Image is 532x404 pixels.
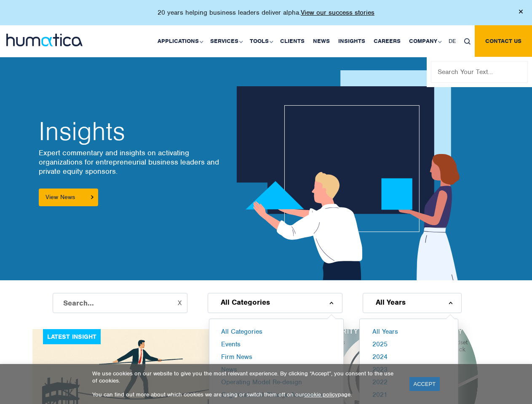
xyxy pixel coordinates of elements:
[39,148,220,176] p: Expert commentary and insights on activating organizations for entrepreneurial business leaders a...
[409,377,440,391] a: ACCEPT
[221,327,343,340] li: All Categories
[6,34,83,46] img: logo
[372,353,464,365] li: 2024
[369,25,405,57] a: Careers
[53,293,187,313] input: Search...
[206,25,246,57] a: Services
[405,25,444,57] a: Company
[158,8,374,17] p: 20 years helping business leaders deliver alpha.
[221,353,343,365] li: Firm News
[309,25,334,57] a: News
[449,37,456,45] span: DE
[372,327,464,340] li: All Years
[237,70,469,280] img: about_banner1
[329,302,333,304] img: d_arroww
[178,300,182,306] button: X
[153,25,206,57] a: Applications
[246,25,276,57] a: Tools
[276,25,309,57] a: Clients
[475,25,532,57] a: Contact us
[334,25,369,57] a: Insights
[464,38,471,45] img: search_icon
[301,8,374,17] a: View our success stories
[304,391,338,398] a: cookie policy
[91,195,94,199] img: arrowicon
[376,299,406,306] span: All Years
[221,299,270,306] span: All Categories
[431,61,528,83] input: Search Your Text...
[444,25,460,57] a: DE
[92,391,399,398] p: You can find out more about which cookies we are using or switch them off on our page.
[43,329,101,344] div: Latest Insight
[39,189,98,206] a: View News
[39,119,220,144] h2: Insights
[372,340,464,353] li: 2025
[449,302,452,304] img: d_arroww
[221,340,343,353] li: Events
[92,370,399,384] p: We use cookies on our website to give you the most relevant experience. By clicking “Accept”, you...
